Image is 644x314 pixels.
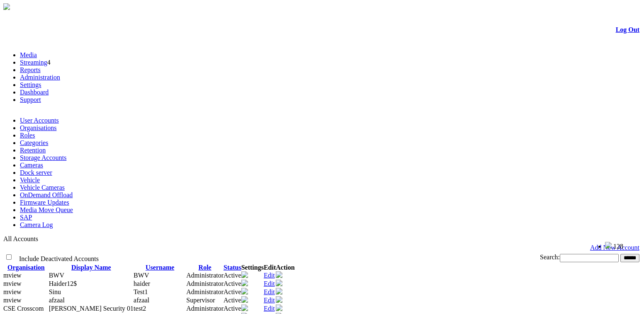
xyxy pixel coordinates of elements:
[224,296,241,304] td: Active
[20,89,49,96] a: Dashboard
[276,280,282,286] img: user-active-green-icon.svg
[276,305,282,312] a: Deactivate
[134,297,149,304] span: afzaal
[20,206,73,213] a: Media Move Queue
[241,304,248,311] img: camera24.png
[3,280,22,287] span: mview
[3,305,44,312] span: CSE Crosscom
[20,176,40,184] a: Vehicle
[3,235,38,242] span: All Accounts
[47,59,51,66] span: 4
[134,305,146,312] span: test2
[134,280,150,287] span: haider
[224,304,241,313] td: Active
[199,264,211,271] a: Role
[186,271,224,280] td: Administrator
[49,297,65,304] span: Contact Method: SMS and Email
[20,51,37,58] a: Media
[49,288,61,295] span: Contact Method: SMS and Email
[71,264,111,271] a: Display Name
[186,280,224,288] td: Administrator
[20,162,43,169] a: Cameras
[264,272,275,279] a: Edit
[3,288,22,295] span: mview
[20,81,41,88] a: Settings
[264,305,275,312] a: Edit
[49,305,134,312] span: Contact Method: SMS and Email
[276,264,294,271] th: Action
[518,242,588,249] span: Welcome, BWV (Administrator)
[276,280,282,287] a: Deactivate
[241,296,248,303] img: camera24.png
[241,280,248,286] img: camera24.png
[264,280,275,287] a: Edit
[224,288,241,296] td: Active
[613,243,623,250] span: 128
[276,289,282,296] a: Deactivate
[20,74,60,81] a: Administration
[20,147,46,154] a: Retention
[20,96,41,103] a: Support
[49,272,64,279] span: Contact Method: None
[20,59,47,66] a: Streaming
[20,191,73,198] a: OnDemand Offload
[134,288,148,295] span: Test1
[20,132,35,139] a: Roles
[314,254,639,262] div: Search:
[20,184,65,191] a: Vehicle Cameras
[186,288,224,296] td: Administrator
[20,214,32,221] a: SAP
[276,272,282,279] a: Deactivate
[134,272,149,279] span: BWV
[241,264,264,271] th: Settings
[605,242,612,249] img: bell25.png
[276,271,282,278] img: user-active-green-icon.svg
[276,296,282,303] img: user-active-green-icon.svg
[276,297,282,304] a: Deactivate
[264,264,276,271] th: Edit
[264,297,275,304] a: Edit
[20,139,48,146] a: Categories
[146,264,174,271] a: Username
[7,264,45,271] a: Organisation
[224,280,241,288] td: Active
[19,255,99,262] span: Include Deactivated Accounts
[20,221,53,228] a: Camera Log
[3,3,10,10] img: arrow-3.png
[20,199,69,206] a: Firmware Updates
[20,124,57,131] a: Organisations
[20,66,41,73] a: Reports
[264,288,275,295] a: Edit
[186,296,224,304] td: Supervisor
[616,26,639,33] a: Log Out
[3,297,22,304] span: mview
[241,271,248,278] img: camera24.png
[241,288,248,295] img: camera24.png
[3,272,22,279] span: mview
[276,288,282,295] img: user-active-green-icon.svg
[276,304,282,311] img: user-active-green-icon.svg
[224,271,241,280] td: Active
[186,304,224,313] td: Administrator
[49,280,77,287] span: Contact Method: SMS and Email
[20,117,59,124] a: User Accounts
[224,264,241,271] a: Status
[20,154,66,161] a: Storage Accounts
[20,169,52,176] a: Dock server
